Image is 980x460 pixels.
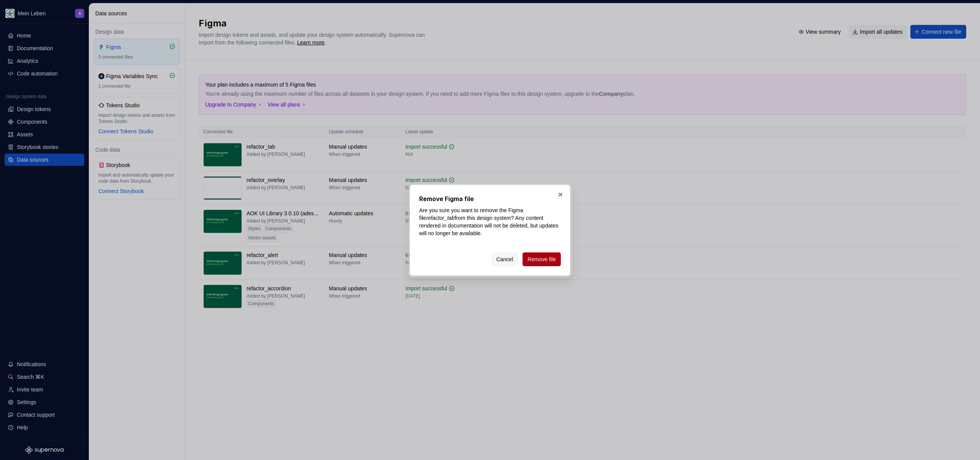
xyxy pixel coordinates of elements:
[496,255,513,263] span: Cancel
[419,206,561,237] p: Are you sure you want to remove the Figma file from this design system? Any content rendered in d...
[491,252,518,266] button: Cancel
[523,252,561,266] button: Remove file
[426,215,455,221] i: refactor_tab
[419,194,561,203] h2: Remove Figma file
[528,255,556,263] span: Remove file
